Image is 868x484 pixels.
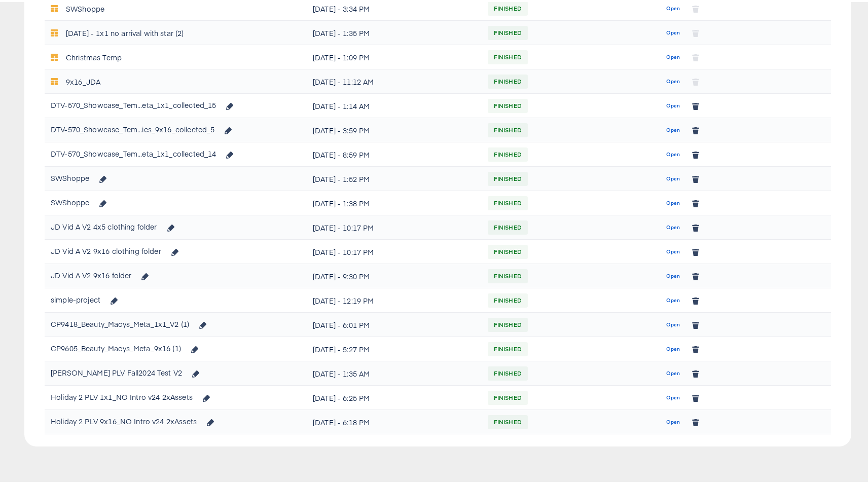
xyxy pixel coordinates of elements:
[666,318,680,327] span: Open
[666,172,680,181] span: Open
[662,217,684,234] button: Open
[51,95,216,111] div: DTV-570_Showcase_Tem...eta_1x1_collected_15
[666,26,680,35] span: Open
[313,144,476,161] div: [DATE] - 8:59 PM
[51,314,213,331] div: CP9418_Beauty_Macys_Meta_1x1_V2 (1)
[666,294,680,303] span: Open
[51,338,204,355] div: CP9605_Beauty_Macys_Meta_9x16 (1)
[51,362,206,380] div: [PERSON_NAME] PLV Fall2024 Test V2
[666,367,680,376] span: Open
[666,99,680,108] span: Open
[51,143,216,160] div: DTV-570_Showcase_Tem...eta_1x1_collected_14
[313,315,476,331] div: [DATE] - 6:01 PM
[666,343,680,352] span: Open
[488,47,528,63] span: FINISHED
[51,168,113,185] div: SWShoppe
[66,47,122,63] div: Christmas Temp
[66,71,100,88] div: 9x16_JDA
[662,144,684,161] button: Open
[662,266,684,282] button: Open
[313,290,476,307] div: [DATE] - 12:19 PM
[662,412,684,428] button: Open
[662,169,684,185] button: Open
[488,96,528,112] span: FINISHED
[313,47,476,63] div: [DATE] - 1:09 PM
[66,23,184,39] div: [DATE] - 1x1 no arrival with star (2)
[313,96,476,112] div: [DATE] - 1:14 AM
[313,120,476,136] div: [DATE] - 3:59 PM
[662,193,684,209] button: Open
[51,216,180,234] div: JD Vid A V2 4x5 clothing folder
[662,290,684,307] button: Open
[313,266,476,282] div: [DATE] - 9:30 PM
[666,148,680,157] span: Open
[313,388,476,404] div: [DATE] - 6:25 PM
[488,363,528,380] span: FINISHED
[662,363,684,380] button: Open
[488,388,528,404] span: FINISHED
[666,75,680,84] span: Open
[313,193,476,209] div: [DATE] - 1:38 PM
[51,411,220,428] div: Holiday 2 PLV 9x16_NO Intro v24 2xAssets
[666,270,680,279] span: Open
[662,339,684,355] button: Open
[51,241,185,258] div: JD Vid A V2 9x16 clothing folder
[488,144,528,161] span: FINISHED
[662,242,684,258] button: Open
[666,416,680,425] span: Open
[488,169,528,185] span: FINISHED
[488,71,528,88] span: FINISHED
[488,242,528,258] span: FINISHED
[666,197,680,206] span: Open
[51,192,113,209] div: SWShoppe
[51,119,214,135] div: DTV-570_Showcase_Tem...ies_9x16_collected_5
[662,315,684,331] button: Open
[666,221,680,230] span: Open
[313,169,476,185] div: [DATE] - 1:52 PM
[666,391,680,400] span: Open
[313,412,476,428] div: [DATE] - 6:18 PM
[666,124,680,133] span: Open
[313,23,476,39] div: [DATE] - 1:35 PM
[313,242,476,258] div: [DATE] - 10:17 PM
[313,363,476,380] div: [DATE] - 1:35 AM
[662,47,684,63] button: Open
[488,120,528,136] span: FINISHED
[488,290,528,307] span: FINISHED
[662,120,684,136] button: Open
[488,193,528,209] span: FINISHED
[666,51,680,60] span: Open
[488,266,528,282] span: FINISHED
[662,388,684,404] button: Open
[666,2,680,11] span: Open
[488,339,528,355] span: FINISHED
[51,265,155,282] div: JD Vid A V2 9x16 folder
[488,412,528,428] span: FINISHED
[666,245,680,254] span: Open
[51,289,124,307] div: simple-project
[313,339,476,355] div: [DATE] - 5:27 PM
[488,23,528,39] span: FINISHED
[313,217,476,234] div: [DATE] - 10:17 PM
[662,23,684,39] button: Open
[488,315,528,331] span: FINISHED
[488,217,528,234] span: FINISHED
[662,96,684,112] button: Open
[662,71,684,88] button: Open
[51,387,216,404] div: Holiday 2 PLV 1x1_NO Intro v24 2xAssets
[313,71,476,88] div: [DATE] - 11:12 AM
